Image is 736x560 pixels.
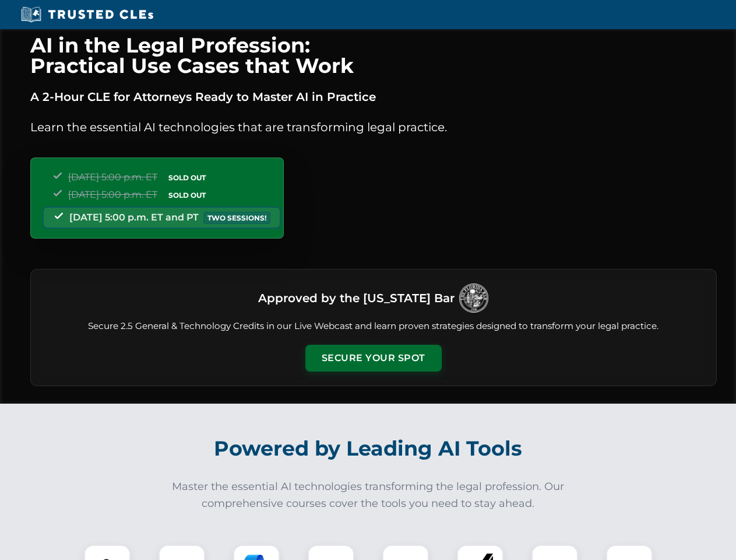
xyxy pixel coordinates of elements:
span: [DATE] 5:00 p.m. ET [68,189,157,200]
h1: AI in the Legal Profession: Practical Use Cases that Work [30,35,717,76]
span: SOLD OUT [164,189,210,201]
p: Master the essential AI technologies transforming the legal profession. Our comprehensive courses... [164,478,572,512]
h2: Powered by Leading AI Tools [45,428,691,469]
span: [DATE] 5:00 p.m. ET [68,171,157,183]
p: Learn the essential AI technologies that are transforming legal practice. [30,118,717,136]
img: Logo [459,283,488,313]
h3: Approved by the [US_STATE] Bar [258,288,455,309]
img: Trusted CLEs [17,6,157,23]
button: Secure Your Spot [305,345,442,372]
span: SOLD OUT [164,171,210,184]
p: A 2-Hour CLE for Attorneys Ready to Master AI in Practice [30,87,717,106]
p: Secure 2.5 General & Technology Credits in our Live Webcast and learn proven strategies designed ... [45,320,702,333]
